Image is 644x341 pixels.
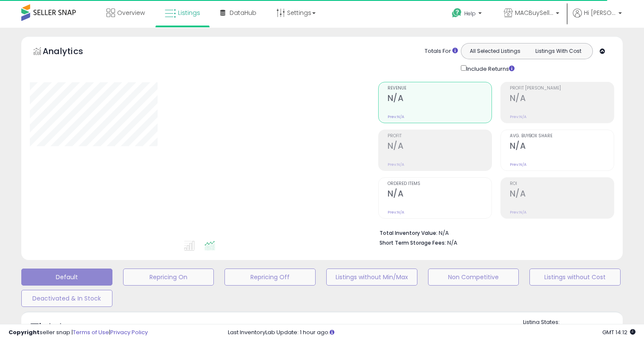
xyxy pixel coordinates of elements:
small: Prev: N/A [388,114,404,119]
span: Profit [388,134,492,139]
span: ROI [510,182,614,186]
h2: N/A [388,93,492,105]
span: Overview [117,9,145,17]
button: Repricing On [123,269,214,286]
b: Total Inventory Value: [379,229,437,237]
span: Revenue [388,86,492,91]
b: Short Term Storage Fees: [379,239,446,246]
button: All Selected Listings [463,46,527,57]
span: Listings [178,9,200,17]
span: Hi [PERSON_NAME] [584,9,616,17]
a: Hi [PERSON_NAME] [573,9,622,28]
h2: N/A [510,189,614,200]
button: Repricing Off [224,269,316,286]
li: N/A [379,227,608,237]
h2: N/A [510,93,614,105]
small: Prev: N/A [510,114,526,119]
small: Prev: N/A [510,162,526,167]
span: Help [464,10,476,17]
span: MACBuySell LLc [515,9,553,17]
span: Avg. Buybox Share [510,134,614,139]
h2: N/A [388,141,492,153]
button: Deactivated & In Stock [21,290,112,307]
i: Get Help [451,8,462,18]
button: Non Competitive [428,269,519,286]
div: Include Returns [454,64,525,73]
button: Listings without Cost [529,269,621,286]
small: Prev: N/A [510,210,526,215]
span: Profit [PERSON_NAME] [510,86,614,91]
h5: Analytics [43,45,100,59]
h2: N/A [510,141,614,153]
button: Listings With Cost [526,46,590,57]
button: Default [21,269,112,286]
span: N/A [447,239,457,247]
span: DataHub [230,9,256,17]
button: Listings without Min/Max [326,269,417,286]
h2: N/A [388,189,492,200]
div: seller snap | | [9,329,148,337]
small: Prev: N/A [388,210,404,215]
div: Totals For [425,47,458,55]
a: Help [445,1,490,28]
span: Ordered Items [388,182,492,186]
small: Prev: N/A [388,162,404,167]
strong: Copyright [9,328,40,336]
